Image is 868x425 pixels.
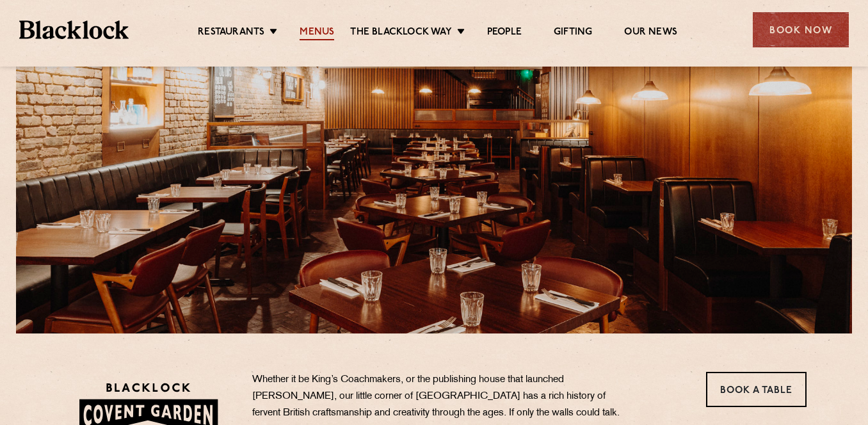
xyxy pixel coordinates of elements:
[19,20,129,39] img: BL_Textured_Logo-footer-cropped.svg
[554,26,592,40] a: Gifting
[300,26,334,40] a: Menus
[753,12,849,47] div: Book Now
[706,372,807,407] a: Book a Table
[487,26,522,40] a: People
[350,26,451,40] a: The Blacklock Way
[624,26,677,40] a: Our News
[198,26,264,40] a: Restaurants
